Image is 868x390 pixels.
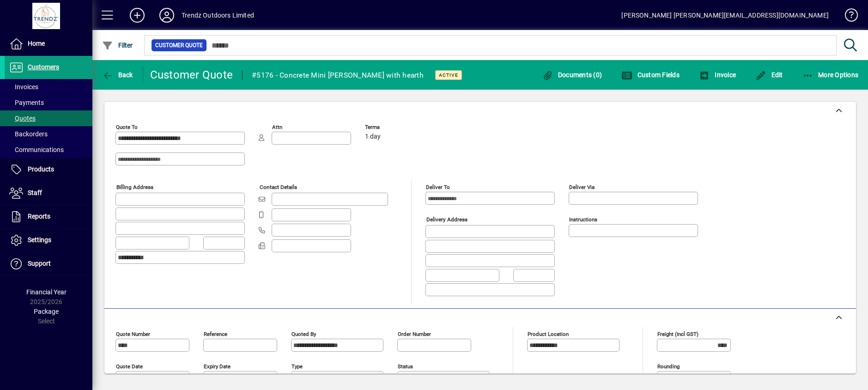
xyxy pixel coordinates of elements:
mat-label: Quoted by [291,330,316,337]
a: Knowledge Base [838,2,856,32]
mat-label: Attn [272,124,282,130]
button: Back [100,67,135,83]
div: [PERSON_NAME] [PERSON_NAME][EMAIL_ADDRESS][DOMAIN_NAME] [621,8,829,23]
button: Invoice [697,67,738,83]
div: Customer Quote [150,67,233,82]
mat-label: Instructions [569,216,597,223]
mat-label: Quote date [116,363,143,369]
span: Active [439,72,458,78]
button: Add [122,7,152,24]
span: Invoice [699,71,736,79]
button: Custom Fields [619,67,682,83]
a: Quotes [5,110,92,126]
mat-label: Reference [204,330,227,337]
button: Edit [753,67,785,83]
button: Profile [152,7,182,24]
mat-label: Order number [398,330,431,337]
span: Documents (0) [542,71,602,79]
a: Backorders [5,126,92,142]
span: Custom Fields [621,71,680,79]
span: Reports [28,213,50,220]
mat-label: Freight (incl GST) [657,330,698,337]
mat-label: Type [291,363,303,369]
div: #5176 - Concrete Mini [PERSON_NAME] with hearth [252,68,424,83]
span: Settings [28,236,51,244]
span: Filter [102,42,133,49]
span: Home [28,40,45,47]
a: Settings [5,229,92,252]
mat-label: Expiry date [204,363,231,369]
span: Terms [365,124,420,130]
mat-label: Deliver via [569,184,595,190]
span: Communications [9,146,64,153]
span: Customer Quote [155,41,203,50]
span: Back [102,71,133,79]
span: Financial Year [26,288,67,296]
button: Documents (0) [540,67,604,83]
span: More Options [802,71,859,79]
mat-label: Deliver To [426,184,450,190]
span: 1 day [365,133,381,140]
mat-label: Quote To [116,124,138,130]
span: Staff [28,189,42,196]
button: More Options [800,67,861,83]
a: Payments [5,95,92,110]
a: Invoices [5,79,92,95]
span: Support [28,260,51,267]
a: Communications [5,142,92,158]
a: Support [5,252,92,275]
mat-label: Rounding [657,363,680,369]
span: Package [34,308,59,315]
span: Quotes [9,115,36,122]
a: Reports [5,205,92,228]
span: Edit [755,71,783,79]
button: Filter [100,37,135,54]
span: Invoices [9,83,38,91]
mat-label: Status [398,363,413,369]
mat-label: Product location [528,330,569,337]
span: Backorders [9,130,48,138]
a: Staff [5,182,92,205]
a: Products [5,158,92,181]
span: Products [28,165,54,173]
a: Home [5,32,92,55]
span: Customers [28,63,59,71]
app-page-header-button: Back [92,67,143,83]
mat-label: Quote number [116,330,150,337]
div: Trendz Outdoors Limited [182,8,254,23]
span: Payments [9,99,44,106]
